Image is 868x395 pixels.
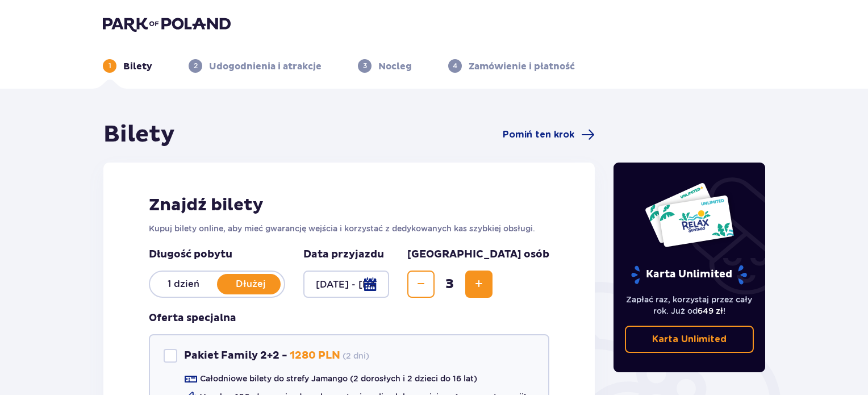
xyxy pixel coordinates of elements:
[407,271,435,298] button: Decrease
[453,61,457,71] p: 4
[103,120,175,149] h1: Bilety
[625,294,754,317] p: Zapłać raz, korzystaj przez cały rok. Już od !
[149,223,549,234] p: Kupuj bilety online, aby mieć gwarancję wejścia i korzystać z dedykowanych kas szybkiej obsługi.
[437,276,463,293] span: 3
[217,278,284,290] p: Dłużej
[343,350,369,361] p: ( 2 dni )
[149,194,549,216] h2: Znajdź bilety
[698,306,723,315] span: 649 zł
[123,60,152,73] p: Bilety
[625,326,754,353] a: Karta Unlimited
[503,128,595,142] a: Pomiń ten krok
[378,60,412,73] p: Nocleg
[469,60,575,73] p: Zamówienie i płatność
[363,61,367,71] p: 3
[194,61,198,71] p: 2
[150,278,217,290] p: 1 dzień
[303,248,384,261] p: Data przyjazdu
[108,61,111,71] p: 1
[149,311,236,325] p: Oferta specjalna
[184,349,287,363] p: Pakiet Family 2+2 -
[103,16,231,32] img: Park of Poland logo
[630,265,748,285] p: Karta Unlimited
[290,349,340,363] p: 1280 PLN
[652,333,727,346] p: Karta Unlimited
[209,60,322,73] p: Udogodnienia i atrakcje
[200,373,477,384] p: Całodniowe bilety do strefy Jamango (2 dorosłych i 2 dzieci do 16 lat)
[149,248,285,261] p: Długość pobytu
[465,271,493,298] button: Increase
[503,128,574,141] span: Pomiń ten krok
[407,248,549,261] p: [GEOGRAPHIC_DATA] osób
